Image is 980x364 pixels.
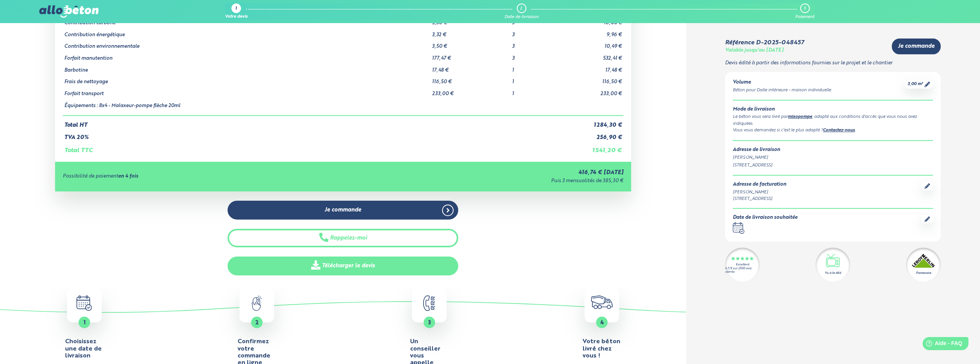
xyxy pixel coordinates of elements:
div: 3 [804,6,806,11]
div: Partenaire [916,271,931,275]
div: Excellent [736,263,749,267]
td: Total HT [63,116,559,129]
div: Vous vous demandez si c’est le plus adapté ? . [733,127,933,134]
td: 256,90 € [559,128,623,141]
div: Valable jusqu'au [DATE] [725,48,784,54]
iframe: Help widget launcher [911,334,972,356]
strong: en 4 fois [118,174,138,179]
td: 3 [511,26,559,38]
div: Votre devis [225,15,248,20]
td: 177,47 € [431,50,511,62]
button: Rappelez-moi [228,229,458,248]
div: [STREET_ADDRESS] [733,196,786,202]
span: Je commande [325,207,361,213]
div: 416,74 € [DATE] [349,169,623,176]
div: Paiement [795,15,814,20]
td: 233,00 € [431,85,511,97]
div: Le béton vous sera livré par , adapté aux conditions d'accès que vous nous avez indiquées. [733,114,933,127]
td: 3,50 € [431,38,511,50]
td: Forfait transport [63,85,431,97]
td: 9,96 € [559,26,623,38]
a: mixopompe [788,115,812,119]
a: Je commande [892,39,941,54]
td: 116,50 € [431,73,511,85]
td: TVA 20% [63,128,559,141]
td: 3,32 € [431,26,511,38]
span: 2 [255,320,259,325]
td: 3 [511,50,559,62]
div: Vu à la télé [825,271,841,275]
div: Adresse de livraison [733,147,933,153]
img: truck.c7a9816ed8b9b1312949.png [591,295,613,309]
td: 116,50 € [559,73,623,85]
span: 1 [84,320,85,325]
div: Référence D-2025-048457 [725,39,804,46]
p: Devis édité à partir des informations fournies sur le projet et le chantier [725,60,941,66]
span: Je commande [898,43,935,50]
div: Possibilité de paiement [63,174,349,179]
td: Équipements : 8x4 - Malaxeur-pompe flèche 20ml [63,97,431,116]
div: Volume [733,80,831,86]
div: Date de livraison souhaitée [733,215,797,221]
td: 10,49 € [559,38,623,50]
a: Je commande [228,201,458,220]
div: 1 [235,7,237,12]
td: Barbotine [63,62,431,74]
td: 1 [511,73,559,85]
span: 4 [600,320,604,325]
div: Béton pour Dalle intérieure - maison individuelle [733,87,831,94]
td: Forfait manutention [63,50,431,62]
a: Télécharger le devis [228,257,458,275]
div: 4.7/5 sur 2300 avis clients [725,267,760,274]
div: [STREET_ADDRESS] [733,162,933,169]
td: Total TTC [63,141,559,154]
div: [PERSON_NAME] [733,189,786,196]
h4: Votre béton livré chez vous ! [583,338,621,359]
h4: Choisissez une date de livraison [65,338,104,359]
td: 3 [511,38,559,50]
td: 532,41 € [559,50,623,62]
td: 17,48 € [431,62,511,74]
a: 1 Votre devis [225,3,248,20]
td: 17,48 € [559,62,623,74]
td: 1 [511,85,559,97]
td: 233,00 € [559,85,623,97]
a: 2 Date de livraison [504,3,539,20]
span: 3 [428,320,431,325]
a: 3 Paiement [795,3,814,20]
td: Contribution environnementale [63,38,431,50]
div: Adresse de facturation [733,182,786,188]
a: Contactez-nous [823,128,855,133]
div: Date de livraison [504,15,539,20]
td: Contribution énergétique [63,26,431,38]
div: [PERSON_NAME] [733,154,933,161]
td: 1 541,20 € [559,141,623,154]
td: Frais de nettoyage [63,73,431,85]
td: 1 [511,62,559,74]
div: Mode de livraison [733,107,933,112]
div: Puis 3 mensualités de 385,30 € [349,178,623,184]
td: 1 284,30 € [559,116,623,129]
img: allobéton [39,5,99,18]
div: 2 [520,6,522,11]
